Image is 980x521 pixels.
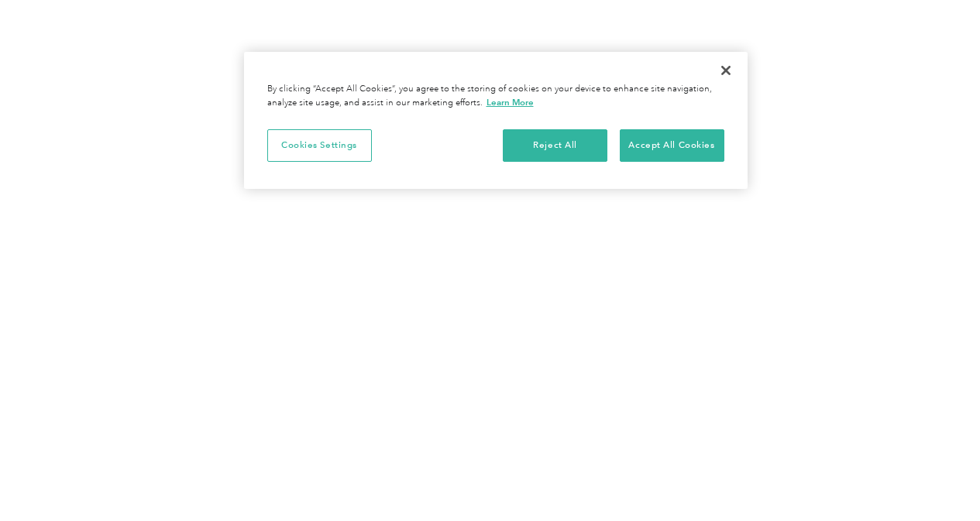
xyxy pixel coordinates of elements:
div: Cookie banner [244,52,748,189]
button: Accept All Cookies [620,129,724,162]
div: Privacy [244,52,748,189]
button: Cookies Settings [267,129,372,162]
div: By clicking “Accept All Cookies”, you agree to the storing of cookies on your device to enhance s... [267,83,724,110]
button: Reject All [503,129,607,162]
button: Close [709,53,743,87]
a: More information about your privacy, opens in a new tab [487,97,534,108]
